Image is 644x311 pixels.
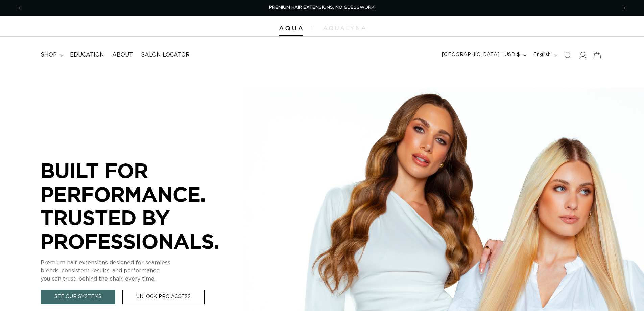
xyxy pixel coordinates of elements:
[41,259,243,283] p: Premium hair extensions designed for seamless blends, consistent results, and performance you can...
[323,26,365,30] img: aqualyna.com
[66,47,108,63] a: Education
[560,48,575,63] summary: Search
[529,49,560,62] button: English
[37,47,66,63] summary: shop
[12,2,27,15] button: Previous announcement
[442,51,520,59] span: [GEOGRAPHIC_DATA] | USD $
[141,51,190,59] span: Salon Locator
[533,51,551,59] span: English
[108,47,137,63] a: About
[41,159,243,253] p: BUILT FOR PERFORMANCE. TRUSTED BY PROFESSIONALS.
[41,290,115,304] a: See Our Systems
[438,49,529,62] button: [GEOGRAPHIC_DATA] | USD $
[269,5,375,10] span: PREMIUM HAIR EXTENSIONS. NO GUESSWORK.
[70,51,104,59] span: Education
[41,51,57,59] span: shop
[112,51,133,59] span: About
[617,2,632,15] button: Next announcement
[137,47,194,63] a: Salon Locator
[279,26,303,31] img: Aqua Hair Extensions
[122,290,205,304] a: Unlock Pro Access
